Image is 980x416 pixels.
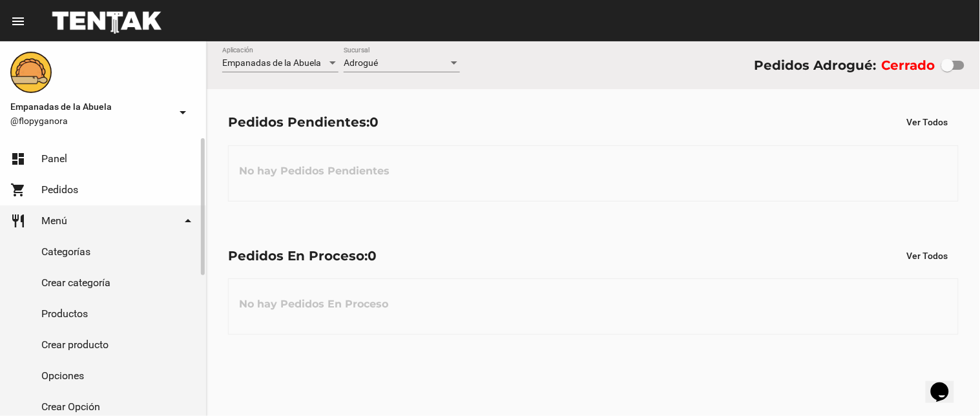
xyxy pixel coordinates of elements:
mat-icon: restaurant [10,213,26,229]
span: 0 [370,114,379,130]
mat-icon: menu [10,14,26,29]
mat-icon: arrow_drop_down [180,213,196,229]
mat-icon: dashboard [10,151,26,167]
span: Ver Todos [907,117,948,127]
mat-icon: arrow_drop_down [175,105,191,120]
span: Panel [41,152,67,165]
div: Pedidos Pendientes: [228,112,379,132]
img: f0136945-ed32-4f7c-91e3-a375bc4bb2c5.png [10,52,52,93]
h3: No hay Pedidos En Proceso [229,285,399,324]
div: Pedidos Adrogué: [754,55,876,76]
iframe: chat widget [926,364,967,403]
span: 0 [368,248,377,264]
span: Pedidos [41,183,78,196]
span: Adrogué [344,57,378,68]
div: Pedidos En Proceso: [228,245,377,266]
mat-icon: shopping_cart [10,182,26,198]
button: Ver Todos [897,110,959,134]
span: Menú [41,214,67,227]
button: Ver Todos [897,244,959,267]
h3: No hay Pedidos Pendientes [229,152,400,191]
span: @flopyganora [10,114,170,127]
label: Cerrado [882,55,935,76]
span: Empanadas de la Abuela [10,99,170,114]
span: Empanadas de la Abuela [222,57,321,68]
span: Ver Todos [907,251,948,261]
